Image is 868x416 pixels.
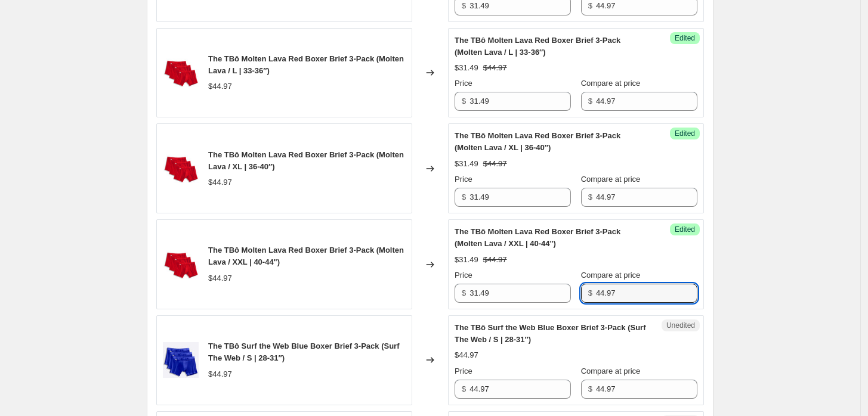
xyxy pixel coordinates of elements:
[483,158,507,170] strike: $44.97
[455,131,620,152] span: The TBô Molten Lava Red Boxer Brief 3-Pack (Molten Lava / XL | 36-40″)
[675,225,695,234] span: Edited
[455,254,478,266] div: $31.49
[455,175,472,184] span: Price
[208,368,232,380] div: $44.97
[208,54,404,75] span: The TBô Molten Lava Red Boxer Brief 3-Pack (Molten Lava / L | 33-36″)
[588,288,592,297] span: $
[455,349,478,361] div: $44.97
[455,158,478,170] div: $31.49
[588,97,592,105] span: $
[455,79,472,88] span: Price
[163,55,199,91] img: Red_Boxer_Brief_Molten_Lava_3_Pack_Product_Image_71317175-50d5-4d89-9c3a-a4f6e90d4e2b_80x.jpg
[666,321,695,330] span: Unedited
[208,246,404,266] span: The TBô Molten Lava Red Boxer Brief 3-Pack (Molten Lava / XXL | 40-44")
[163,151,199,187] img: Red_Boxer_Brief_Molten_Lava_3_Pack_Product_Image_71317175-50d5-4d89-9c3a-a4f6e90d4e2b_80x.jpg
[208,176,232,188] div: $44.97
[581,79,641,88] span: Compare at price
[581,367,641,375] span: Compare at price
[588,384,592,393] span: $
[483,62,507,74] strike: $44.97
[208,80,232,92] div: $44.97
[588,1,592,10] span: $
[208,150,404,171] span: The TBô Molten Lava Red Boxer Brief 3-Pack (Molten Lava / XL | 36-40″)
[208,272,232,284] div: $44.97
[208,342,399,362] span: The TBô Surf the Web Blue Boxer Brief 3-Pack (Surf The Web / S | 28-31″)
[588,193,592,201] span: $
[163,247,199,282] img: Red_Boxer_Brief_Molten_Lava_3_Pack_Product_Image_71317175-50d5-4d89-9c3a-a4f6e90d4e2b_80x.jpg
[675,129,695,138] span: Edited
[675,33,695,43] span: Edited
[163,342,199,378] img: Blue_Boxer_Brief_Surf_the_Web_3_Pack_Product_Image_82a3dea0-fbb3-4656-b88d-5178b9c6b6f2_80x.jpg
[581,175,641,184] span: Compare at price
[455,271,472,280] span: Price
[462,384,466,393] span: $
[455,227,620,248] span: The TBô Molten Lava Red Boxer Brief 3-Pack (Molten Lava / XXL | 40-44")
[483,254,507,266] strike: $44.97
[462,97,466,105] span: $
[462,288,466,297] span: $
[455,36,620,57] span: The TBô Molten Lava Red Boxer Brief 3-Pack (Molten Lava / L | 33-36″)
[455,367,472,375] span: Price
[581,271,641,280] span: Compare at price
[455,323,645,344] span: The TBô Surf the Web Blue Boxer Brief 3-Pack (Surf The Web / S | 28-31″)
[462,193,466,201] span: $
[455,62,478,74] div: $31.49
[462,1,466,10] span: $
